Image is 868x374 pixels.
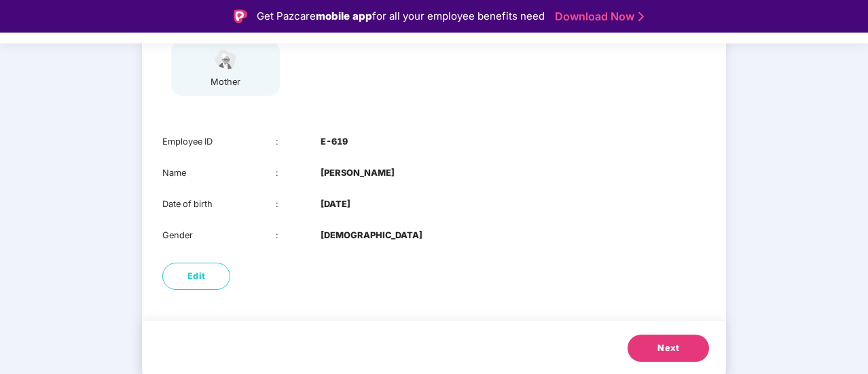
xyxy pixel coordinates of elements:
[276,166,321,180] div: :
[276,135,321,149] div: :
[209,48,242,71] img: svg+xml;base64,PHN2ZyB4bWxucz0iaHR0cDovL3d3dy53My5vcmcvMjAwMC9zdmciIHdpZHRoPSI1NCIgaGVpZ2h0PSIzOC...
[555,10,640,24] a: Download Now
[638,10,644,24] img: Stroke
[234,10,247,23] img: Logo
[209,75,242,89] div: mother
[628,335,709,362] button: Next
[162,135,276,149] div: Employee ID
[162,198,276,211] div: Date of birth
[321,135,348,149] b: E-619
[276,198,321,211] div: :
[162,263,230,290] button: Edit
[316,10,372,22] strong: mobile app
[162,166,276,180] div: Name
[276,229,321,242] div: :
[187,269,206,283] span: Edit
[657,341,679,355] span: Next
[321,166,395,180] b: [PERSON_NAME]
[257,8,545,24] div: Get Pazcare for all your employee benefits need
[321,229,422,242] b: [DEMOGRAPHIC_DATA]
[162,229,276,242] div: Gender
[321,198,350,211] b: [DATE]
